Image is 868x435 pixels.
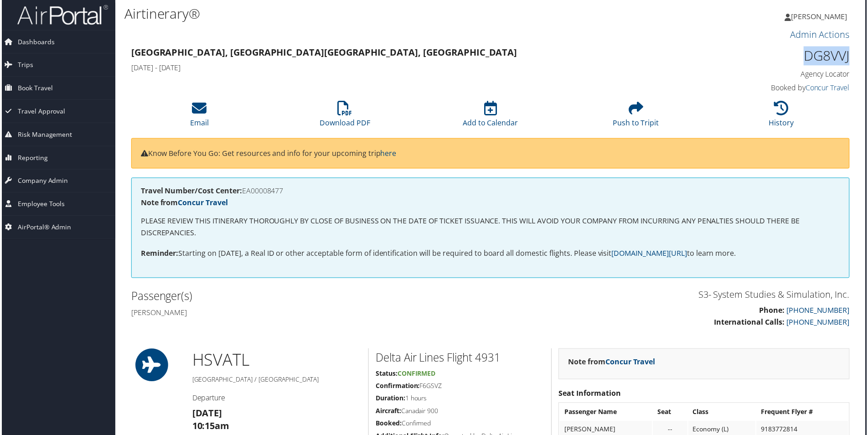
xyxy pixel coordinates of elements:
[375,383,419,392] strong: Confirmation:
[189,106,208,128] a: Email
[319,106,370,128] a: Download PDF
[375,420,545,430] h5: Confirmed
[16,31,53,53] span: Dashboards
[16,217,70,239] span: AirPortal® Admin
[658,427,683,435] div: --
[786,3,858,30] a: [PERSON_NAME]
[791,28,851,41] a: Admin Actions
[612,249,688,259] a: [DOMAIN_NAME][URL]
[16,170,67,193] span: Company Admin
[397,370,435,379] span: Confirmed
[559,390,621,400] strong: Seat Information
[191,350,361,373] h1: HSV ATL
[788,306,851,316] a: [PHONE_NUMBER]
[130,309,484,319] h4: [PERSON_NAME]
[375,420,401,429] strong: Booked:
[130,47,517,59] strong: [GEOGRAPHIC_DATA], [GEOGRAPHIC_DATA] [GEOGRAPHIC_DATA], [GEOGRAPHIC_DATA]
[497,290,851,302] h3: S3- System Studies & Simulation, Inc.
[681,47,851,66] h1: DG8VVJ
[375,370,397,379] strong: Status:
[177,198,227,208] a: Concur Travel
[16,100,64,123] span: Travel Approval
[606,358,656,368] a: Concur Travel
[130,63,667,73] h4: [DATE] - [DATE]
[375,383,545,392] h5: F6GSVZ
[681,69,851,79] h4: Agency Locator
[788,318,851,328] a: [PHONE_NUMBER]
[139,216,842,239] p: PLEASE REVIEW THIS ITINERARY THOROUGHLY BY CLOSE OF BUSINESS ON THE DATE OF TICKET ISSUANCE. THIS...
[139,186,241,197] strong: Travel Number/Cost Center:
[16,77,51,100] span: Book Travel
[139,188,842,195] h4: EA00008477
[560,405,653,422] th: Passenger Name
[568,358,656,368] strong: Note from
[681,83,851,93] h4: Booked by
[191,409,221,421] strong: [DATE]
[463,106,518,128] a: Add to Calendar
[760,306,786,316] strong: Phone:
[191,377,361,386] h5: [GEOGRAPHIC_DATA] / [GEOGRAPHIC_DATA]
[375,395,405,404] strong: Duration:
[130,290,484,305] h2: Passenger(s)
[191,421,228,434] strong: 10:15am
[139,148,842,160] p: Know Before You Go: Get resources and info for your upcoming trip
[375,408,401,417] strong: Aircraft:
[375,395,545,404] h5: 1 hours
[792,11,849,21] span: [PERSON_NAME]
[15,4,107,26] img: airportal-logo.png
[16,193,63,216] span: Employee Tools
[380,149,396,159] a: here
[807,83,851,93] a: Concur Travel
[16,147,46,170] span: Reporting
[715,318,786,328] strong: International Calls:
[191,394,361,404] h4: Departure
[139,249,177,259] strong: Reminder:
[613,106,660,128] a: Push to Tripit
[375,351,545,367] h2: Delta Air Lines Flight 4931
[16,54,31,77] span: Trips
[139,249,842,260] p: Starting on [DATE], a Real ID or other acceptable form of identification will be required to boar...
[123,4,613,23] h1: Airtinerary®
[139,198,227,208] strong: Note from
[770,106,795,128] a: History
[758,405,850,422] th: Frequent Flyer #
[16,124,71,146] span: Risk Management
[689,405,757,422] th: Class
[654,405,688,422] th: Seat
[375,408,545,417] h5: Canadair 900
